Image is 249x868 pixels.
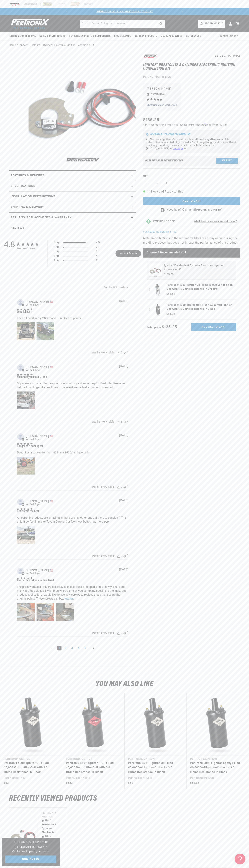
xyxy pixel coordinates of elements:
[37,322,54,340] div: Image of Review by roy l. on February 17, 24 number 2
[17,308,32,310] div: 5 star rating out of 5 stars
[117,486,120,488] div: Vote up
[17,374,47,376] div: 5 star rating out of 5 stars
[17,310,32,314] div: Love it I put it
[76,646,81,650] a: Goto Page 4
[66,761,117,775] a: PerTronix 45011 Ignitor II Oil Filled 45,000 VoltIgnitionCoil with 0.6 Ohms Resistance in Black
[17,391,35,409] div: Image of Review by Joseph C. on October 12, 23 number 1
[219,32,240,41] summary: Product Support
[135,34,157,38] span: Battery Products
[9,34,36,38] span: Ignition Conversions
[153,220,237,223] button: EMISSIONS CODEWhat does this emissions code mean?
[65,598,74,600] a: Read more
[37,603,54,621] div: Image of Review by Robert T. on April 15, 23 number 2
[4,240,15,250] div: 4.8
[104,286,128,289] button: Sort by:With media
[127,631,128,635] div: 0
[11,215,71,220] h2: Returns, Replacements & Warranty
[119,365,128,368] div: [DATE]
[124,554,126,558] div: Vote down
[54,259,55,262] div: 1
[124,631,126,635] div: Vote down
[162,325,177,329] strong: $135.25
[26,572,40,575] span: Verified Buyer
[119,499,128,502] div: [DATE]
[26,503,40,506] span: Verified Buyer
[121,420,122,423] div: 8
[143,54,240,335] div: Note: Imperfections in the red and/or black wire may occur during the molding process, but does n...
[115,250,141,257] button: Write A Review
[4,761,55,775] a: PerTronix 40011 Ignitor Oil Filled 40,000 Volt Ignition Coil with 1.5 Ohms Resistance in Black
[147,104,177,107] p: Mysterious tech works well.
[118,351,120,354] div: Vote up
[9,54,136,163] media-gallery: Gallery Viewer
[201,123,207,126] span: Affirm
[26,365,53,369] span: Joseph C.
[151,92,166,96] span: Verified Buyer
[90,645,97,651] a: Goto next page
[124,485,126,488] div: Vote down
[26,300,53,303] span: roy l.
[186,124,190,126] span: $13
[11,194,55,199] h2: Installation instructions
[54,241,55,244] div: 5
[5,850,56,854] p: Contact us to place your order.
[92,420,115,423] div: Was this review helpful?
[17,508,39,510] div: 5 star rating out of 5 stars
[207,124,227,126] a: See if you qualify - Learn more about Affirm Financing (opens in modal)
[57,646,61,650] a: Page 1
[92,632,115,635] div: Was this review helpful?
[121,632,122,635] div: 0
[228,54,240,58] div: 447 Reviews
[11,173,44,178] h2: Features & Benefits
[198,20,225,28] a: Add my vehicle
[69,34,111,38] span: Headers, Exhausts & Components
[191,323,236,331] button: Add all to cart
[147,87,177,92] p: [PERSON_NAME]
[147,326,177,329] span: Total price:
[9,191,136,202] summary: Installation instructions
[117,555,120,558] div: Vote up
[17,457,35,475] div: Image of Review by John G. on July 20, 23 number 1
[9,181,136,191] summary: Specifications
[56,603,74,621] div: Image of Review by Robert T. on April 15, 23 number 3
[133,32,159,40] summary: Battery Products
[5,840,56,850] h3: Shipping Outside the [GEOGRAPHIC_DATA]?
[11,233,134,664] div: customer reviews
[42,819,60,847] a: Ignitor® Prestolite 8 Cylinder Electronic Ignition Conversion Kit
[9,795,240,802] h2: RECENTLY VIEWED PRODUCTS
[117,632,120,635] div: Vote up
[104,286,112,289] span: Sort by:
[159,32,184,40] summary: Spark Plug Wires
[121,555,122,558] div: 0
[145,159,183,162] div: Does This part fit My vehicle?
[9,171,136,181] summary: Features & Benefits
[173,147,183,150] a: message
[114,34,131,38] span: Engine Swaps
[113,286,125,289] div: With media
[219,34,238,38] span: Product Support
[121,486,122,488] div: 0
[96,254,97,259] div: 4
[124,351,126,354] div: Vote down
[17,526,35,544] div: Image of Review by Avo B. on June 06, 23 number 1
[17,510,39,513] div: Petronix is the best
[54,241,100,245] div: 5 star by 404 reviews
[11,205,44,209] h2: Shipping & Delivery
[17,443,43,445] div: 5 star rating out of 5 stars
[54,250,55,253] div: 3
[48,645,55,651] a: Goto previous page
[121,351,122,354] div: 2
[9,43,240,47] nav: breadcrumbs
[96,250,97,254] div: 3
[54,254,55,258] div: 2
[26,434,53,438] span: John G.
[54,250,100,254] div: 3 star by 3 reviews
[17,376,47,379] div: Super easy to install. Tech
[92,351,115,354] div: Was this review helpful?
[92,486,115,488] div: Was this review helpful?
[26,438,40,440] span: Verified Buyer
[143,197,240,205] button: Add to cart
[194,220,237,223] strong: What does this emissions code mean?
[9,43,16,47] a: Home
[70,646,75,650] a: Goto Page 3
